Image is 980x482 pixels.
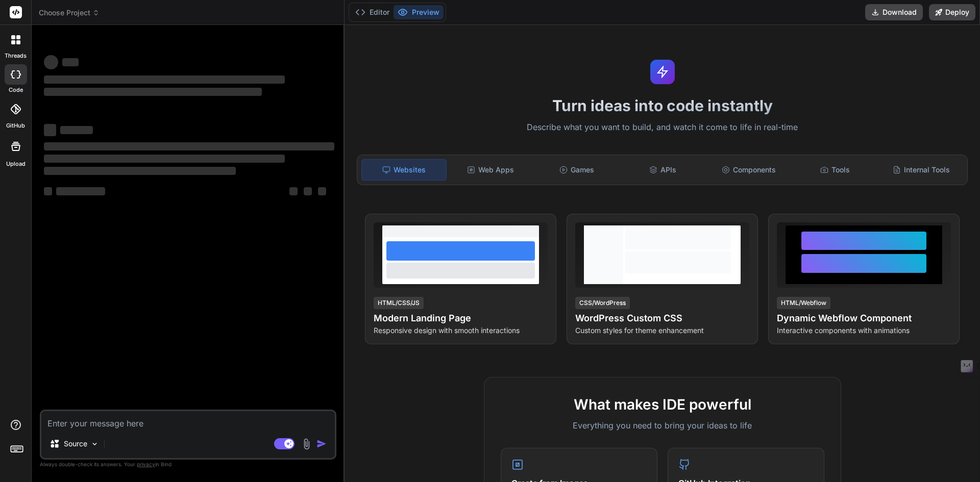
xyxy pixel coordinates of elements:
div: HTML/CSS/JS [374,297,424,309]
span: ‌ [318,187,326,195]
h4: Dynamic Webflow Component [777,311,951,325]
span: ‌ [44,124,56,136]
h1: Turn ideas into code instantly [351,96,974,115]
button: Preview [394,5,444,19]
h4: Modern Landing Page [374,311,548,325]
span: ‌ [56,187,105,195]
span: ‌ [44,88,262,96]
button: Editor [351,5,394,19]
button: Download [865,4,923,20]
div: Websites [361,159,447,181]
span: ‌ [44,167,236,175]
img: Pick Models [90,440,99,448]
div: CSS/WordPress [575,297,630,309]
span: ‌ [62,58,79,66]
span: ‌ [60,126,93,134]
span: Choose Project [39,8,100,18]
p: Always double-check its answers. Your in Bind [40,460,336,469]
div: Games [535,159,619,181]
label: code [9,86,23,94]
p: Responsive design with smooth interactions [374,325,548,336]
span: ‌ [44,187,52,195]
img: attachment [301,438,312,450]
div: APIs [621,159,705,181]
span: ‌ [304,187,312,195]
h2: What makes IDE powerful [501,394,824,415]
p: Interactive components with animations [777,325,951,336]
span: ‌ [44,155,285,163]
h4: WordPress Custom CSS [575,311,749,325]
span: privacy [137,461,155,467]
label: GitHub [6,121,25,130]
span: ‌ [44,55,58,69]
p: Everything you need to bring your ideas to life [501,419,824,432]
div: Web Apps [449,159,533,181]
label: threads [5,52,27,60]
p: Custom styles for theme enhancement [575,325,749,336]
div: Internal Tools [879,159,963,181]
img: icon [316,439,327,449]
span: ‌ [44,142,334,150]
p: Source [64,439,87,449]
span: ‌ [289,187,298,195]
span: ‌ [44,75,285,84]
div: Components [707,159,791,181]
div: Tools [793,159,877,181]
label: Upload [6,160,26,168]
p: Describe what you want to build, and watch it come to life in real-time [351,121,974,134]
div: HTML/Webflow [777,297,830,309]
button: Deploy [929,4,975,20]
